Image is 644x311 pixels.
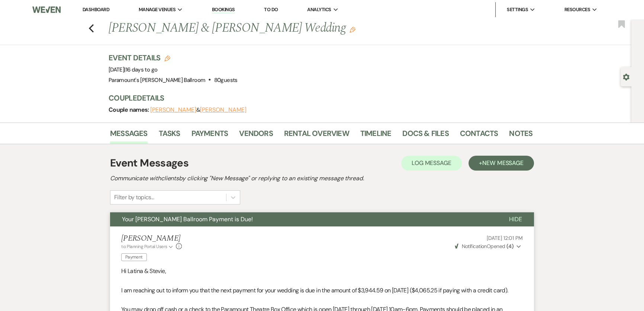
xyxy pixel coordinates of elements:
[482,159,524,167] span: New Message
[239,127,273,144] a: Vendors
[506,243,513,250] strong: ( 4 )
[360,127,392,144] a: Timeline
[623,73,629,80] button: Open lead details
[468,156,534,171] button: +New Message
[126,66,158,73] span: 16 days to go
[139,6,176,13] span: Manage Venues
[264,6,278,13] a: To Do
[455,243,513,250] span: Opened
[461,243,486,250] span: Notification
[109,106,150,114] span: Couple names:
[110,174,534,183] h2: Communicate with clients by clicking "New Message" or replying to an existing message thread.
[124,66,157,73] span: |
[121,286,523,295] p: I am reaching out to inform you that the next payment for your wedding is due in the amount of $3...
[497,212,534,226] button: Hide
[110,155,189,171] h1: Event Messages
[401,156,462,171] button: Log Message
[487,235,523,241] span: [DATE] 12:01 PM
[509,215,522,223] span: Hide
[284,127,349,144] a: Rental Overview
[83,6,109,13] a: Dashboard
[509,127,532,144] a: Notes
[212,6,235,13] a: Bookings
[191,127,228,144] a: Payments
[564,6,590,13] span: Resources
[214,76,238,84] span: 80 guests
[109,53,238,63] h3: Event Details
[110,127,148,144] a: Messages
[109,66,157,73] span: [DATE]
[200,107,246,113] button: [PERSON_NAME]
[307,6,331,13] span: Analytics
[121,266,523,276] p: Hi Latina & Stevie,
[150,107,196,113] button: [PERSON_NAME]
[507,6,528,13] span: Settings
[402,127,448,144] a: Docs & Files
[159,127,180,144] a: Tasks
[32,2,61,18] img: Weven Logo
[121,243,174,250] button: to: Planning Portal Users
[109,93,525,103] h3: Couple Details
[114,193,154,202] div: Filter by topics...
[109,19,442,37] h1: [PERSON_NAME] & [PERSON_NAME] Wedding
[121,234,182,243] h5: [PERSON_NAME]
[350,26,355,33] button: Edit
[110,212,497,226] button: Your [PERSON_NAME] Ballroom Payment is Due!
[122,215,253,223] span: Your [PERSON_NAME] Ballroom Payment is Due!
[109,76,205,84] span: Paramount's [PERSON_NAME] Ballroom
[150,106,246,114] span: &
[454,242,523,250] button: NotificationOpened (4)
[412,159,451,167] span: Log Message
[121,244,167,250] span: to: Planning Portal Users
[460,127,498,144] a: Contacts
[121,253,147,261] span: Payment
